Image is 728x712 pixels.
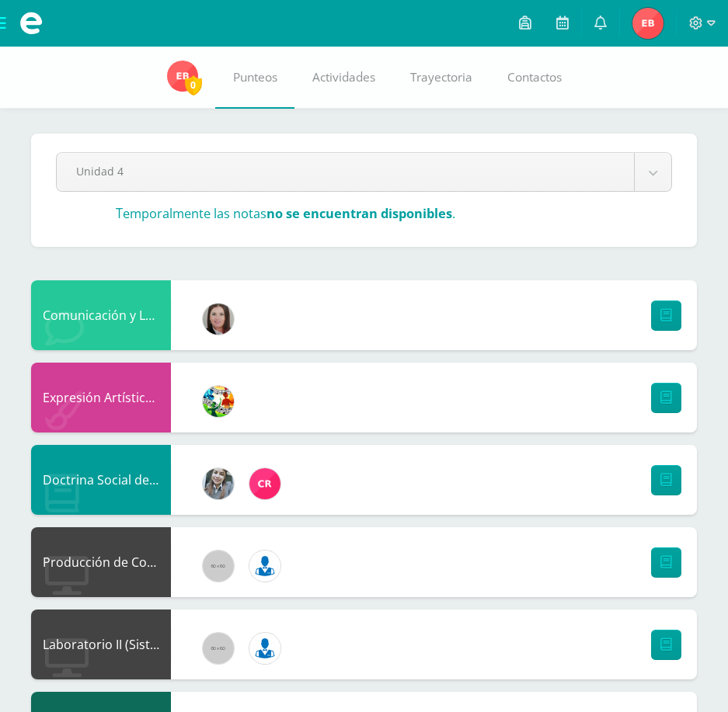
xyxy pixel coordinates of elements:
img: 866c3f3dc5f3efb798120d7ad13644d9.png [249,468,280,499]
span: Unidad 4 [76,153,615,189]
strong: no se encuentran disponibles [266,205,452,222]
img: 8af0450cf43d44e38c4a1497329761f3.png [203,304,234,335]
img: 71711bd8aa2cf53c91d992f3c93e6204.png [632,8,664,39]
div: Doctrina Social de la Iglesia [31,445,171,515]
div: Comunicación y Lenguaje L3 Inglés [31,280,171,350]
img: 6ed6846fa57649245178fca9fc9a58dd.png [249,633,280,664]
img: 6ed6846fa57649245178fca9fc9a58dd.png [249,550,280,582]
a: Trayectoria [392,47,489,109]
div: Expresión Artística II [31,363,171,432]
img: 60x60 [203,550,234,582]
img: 159e24a6ecedfdf8f489544946a573f0.png [203,386,234,417]
a: Contactos [489,47,579,109]
a: Unidad 4 [57,153,671,191]
div: Laboratorio II (Sistema Operativo Macintoch) [31,610,171,679]
span: Actividades [312,69,375,85]
a: Punteos [215,47,294,109]
a: Actividades [294,47,392,109]
span: Punteos [233,69,277,85]
img: 60x60 [203,633,234,664]
img: cba4c69ace659ae4cf02a5761d9a2473.png [203,468,234,499]
span: 0 [185,75,202,95]
img: 71711bd8aa2cf53c91d992f3c93e6204.png [167,61,198,92]
h3: Temporalmente las notas . [116,204,455,222]
div: Producción de Contenidos Digitales [31,527,171,597]
span: Contactos [507,69,562,85]
span: Trayectoria [410,69,472,85]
